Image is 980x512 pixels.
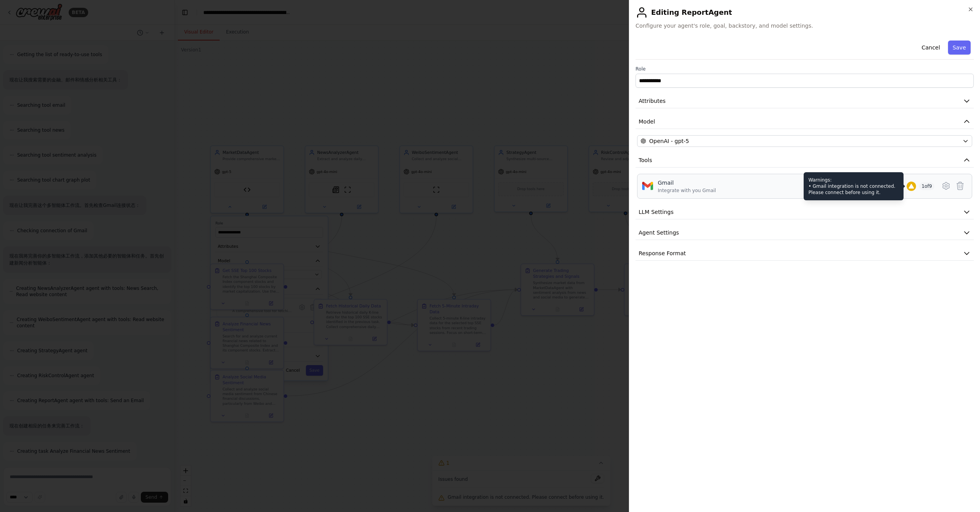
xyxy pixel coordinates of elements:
img: Gmail [642,180,653,191]
span: LLM Settings [639,208,674,216]
span: Model [639,118,655,125]
button: Delete tool [953,179,967,193]
span: Attributes [639,97,666,105]
button: Configure tool [939,179,953,193]
button: Agent Settings [636,226,974,240]
button: Response Format [636,246,974,261]
button: Model [636,115,974,129]
button: OpenAI - gpt-5 [637,135,972,147]
div: Integrate with you Gmail [658,187,716,194]
button: Cancel [917,41,944,55]
h2: Editing ReportAgent [636,6,974,19]
span: OpenAI - gpt-5 [649,137,689,145]
button: Tools [636,153,974,168]
button: LLM Settings [636,205,974,219]
span: 1 of 9 [919,182,934,190]
label: Role [636,66,974,72]
span: Tools [639,156,652,164]
span: Agent Settings [639,229,679,237]
div: Warnings: • Gmail integration is not connected. Please connect before using it. [804,172,904,200]
span: Response Format [639,249,686,257]
div: Gmail [658,179,716,187]
button: Attributes [636,94,974,108]
button: Save [948,41,971,55]
span: Configure your agent's role, goal, backstory, and model settings. [636,22,974,30]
